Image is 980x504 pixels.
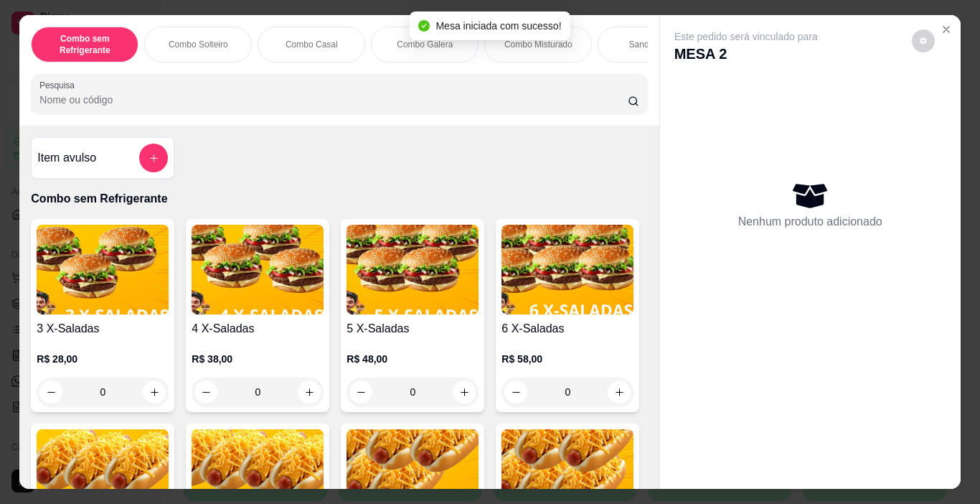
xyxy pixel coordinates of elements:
p: Combo sem Refrigerante [43,33,126,56]
button: decrease-product-quantity [504,381,527,403]
h4: 5 X-Saladas [347,320,479,337]
p: Sanduíches [629,39,674,50]
img: product-image [37,225,169,314]
button: increase-product-quantity [608,381,631,403]
h4: 4 X-Saladas [192,320,324,337]
p: R$ 28,00 [37,352,169,366]
p: Combo Casal [286,39,338,50]
p: R$ 38,00 [192,352,324,366]
img: product-image [347,225,479,314]
p: Combo Misturado [504,39,573,50]
button: decrease-product-quantity [39,381,62,403]
p: R$ 58,00 [501,352,633,366]
p: Nenhum produto adicionado [738,213,882,230]
p: Este pedido será vinculado para [674,29,818,44]
button: increase-product-quantity [298,381,321,403]
p: R$ 48,00 [347,352,479,366]
input: Pesquisa [39,93,628,107]
img: product-image [192,225,324,314]
button: decrease-product-quantity [349,381,372,403]
p: Combo sem Refrigerante [31,190,647,207]
button: decrease-product-quantity [912,29,935,52]
button: decrease-product-quantity [194,381,217,403]
p: Combo Solteiro [169,39,228,50]
p: MESA 2 [674,44,818,64]
span: Mesa iniciada com sucesso! [435,20,561,32]
button: add-separate-item [139,144,168,172]
p: Combo Galera [397,39,453,50]
label: Pesquisa [39,79,80,91]
button: Close [935,18,958,41]
span: check-circle [418,20,430,32]
button: increase-product-quantity [453,381,476,403]
img: product-image [501,225,633,314]
h4: 3 X-Saladas [37,320,169,337]
h4: 6 X-Saladas [501,320,633,337]
button: increase-product-quantity [143,381,166,403]
h4: Item avulso [37,149,96,167]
